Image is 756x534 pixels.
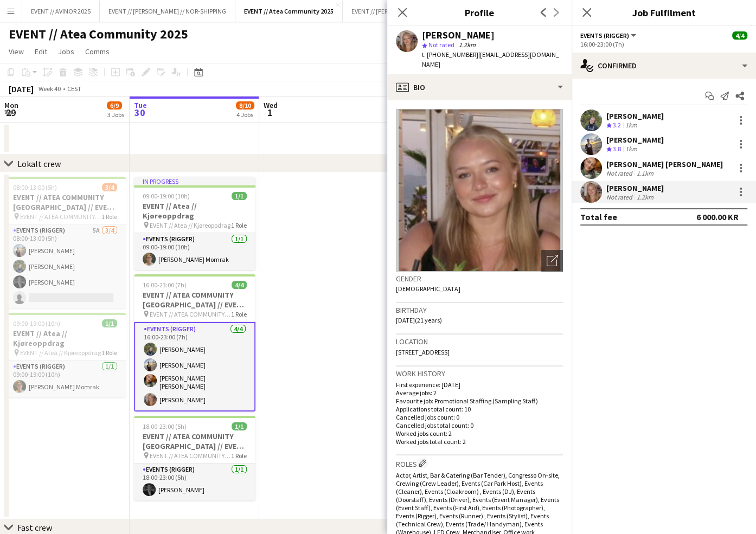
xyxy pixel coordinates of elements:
h3: Roles [396,458,563,469]
app-card-role: Events (Rigger)5A3/408:00-13:00 (5h)[PERSON_NAME][PERSON_NAME][PERSON_NAME] [4,224,126,308]
span: 09:00-19:00 (10h) [143,192,190,200]
div: Lokalt crew [17,158,61,169]
span: 09:00-19:00 (10h) [13,319,60,327]
span: 1 Role [231,221,247,229]
div: 16:00-23:00 (7h)4/4EVENT // ATEA COMMUNITY [GEOGRAPHIC_DATA] // EVENT CREW EVENT // ATEA COMMUNIT... [134,274,255,411]
span: Not rated [428,41,454,49]
a: View [4,44,28,59]
span: 3.2 [613,121,621,129]
h3: EVENT // ATEA COMMUNITY [GEOGRAPHIC_DATA] // EVENT CREW [134,432,255,451]
a: Edit [30,44,52,59]
h3: EVENT // Atea // Kjøreoppdrag [134,201,255,221]
div: In progress [134,177,255,185]
span: t. [PHONE_NUMBER] [422,50,478,59]
h3: EVENT // ATEA COMMUNITY [GEOGRAPHIC_DATA] // EVENT CREW [134,290,255,310]
span: Events (Rigger) [580,31,629,40]
h1: EVENT // Atea Community 2025 [9,26,188,42]
span: Mon [4,100,18,110]
div: [PERSON_NAME] [606,183,664,193]
h3: Job Fulfilment [572,5,756,20]
span: EVENT // ATEA COMMUNITY [GEOGRAPHIC_DATA] // EVENT CREW [20,213,101,221]
div: Fast crew [17,522,52,533]
div: 1.2km [635,193,656,201]
app-card-role: Events (Rigger)1/109:00-19:00 (10h)[PERSON_NAME] Momrak [134,233,255,270]
div: [DATE] [9,83,34,94]
span: 1/1 [232,192,247,200]
span: [STREET_ADDRESS] [396,348,450,356]
a: Jobs [54,44,79,59]
h3: Birthday [396,305,563,315]
div: 3 Jobs [107,111,124,119]
span: 3.8 [613,145,621,153]
span: Comms [85,47,110,56]
h3: Gender [396,274,563,284]
span: EVENT // Atea // Kjøreoppdrag [20,349,101,357]
p: Worked jobs total count: 2 [396,438,563,446]
app-card-role: Events (Rigger)1/109:00-19:00 (10h)[PERSON_NAME] Momrak [4,361,126,397]
div: [PERSON_NAME] [606,135,664,145]
div: 6 000.00 KR [696,211,739,222]
span: [DATE] (21 years) [396,316,442,324]
span: [DEMOGRAPHIC_DATA] [396,285,460,293]
div: Open photos pop-in [541,250,563,272]
h3: EVENT // ATEA COMMUNITY [GEOGRAPHIC_DATA] // EVENT CREW [4,192,126,212]
span: 1.2km [457,41,478,49]
a: Comms [81,44,114,59]
span: 08:00-13:00 (5h) [13,183,57,191]
span: 16:00-23:00 (7h) [143,281,187,289]
span: 1/1 [102,319,117,327]
div: Not rated [606,193,635,201]
span: 4/4 [232,281,247,289]
p: Average jobs: 2 [396,389,563,397]
span: Week 40 [36,85,63,93]
h3: Work history [396,369,563,378]
app-job-card: 08:00-13:00 (5h)3/4EVENT // ATEA COMMUNITY [GEOGRAPHIC_DATA] // EVENT CREW EVENT // ATEA COMMUNIT... [4,177,126,308]
span: EVENT // ATEA COMMUNITY [GEOGRAPHIC_DATA] // EVENT CREW [150,310,231,318]
p: Applications total count: 10 [396,405,563,413]
div: Not rated [606,169,635,177]
span: 1 Role [231,310,247,318]
span: 1 Role [231,452,247,460]
app-card-role: Events (Rigger)4/416:00-23:00 (7h)[PERSON_NAME][PERSON_NAME][PERSON_NAME] [PERSON_NAME][PERSON_NAME] [134,322,255,411]
app-card-role: Events (Rigger)1/118:00-23:00 (5h)[PERSON_NAME] [134,464,255,500]
span: Wed [264,100,278,110]
span: 6/9 [107,101,122,110]
div: Bio [387,74,572,100]
span: 18:00-23:00 (5h) [143,422,187,430]
p: Cancelled jobs count: 0 [396,413,563,421]
app-job-card: 09:00-19:00 (10h)1/1EVENT // Atea // Kjøreoppdrag EVENT // Atea // Kjøreoppdrag1 RoleEvents (Rigg... [4,313,126,397]
button: EVENT // [PERSON_NAME] // NOR-SHIPPING [100,1,235,22]
p: Favourite job: Promotional Staffing (Sampling Staff) [396,397,563,405]
app-job-card: In progress09:00-19:00 (10h)1/1EVENT // Atea // Kjøreoppdrag EVENT // Atea // Kjøreoppdrag1 RoleE... [134,177,255,270]
span: Jobs [58,47,74,56]
span: 3/4 [102,183,117,191]
div: 1km [623,121,639,130]
p: Cancelled jobs total count: 0 [396,421,563,429]
span: 30 [132,106,147,119]
div: Total fee [580,211,617,222]
img: Crew avatar or photo [396,109,563,272]
p: Worked jobs count: 2 [396,429,563,438]
span: 1 Role [101,349,117,357]
span: 4/4 [732,31,747,40]
h3: Profile [387,5,572,20]
div: 4 Jobs [236,111,254,119]
button: EVENT // AVINOR 2025 [22,1,100,22]
div: CEST [67,85,81,93]
span: 29 [3,106,18,119]
span: EVENT // ATEA COMMUNITY [GEOGRAPHIC_DATA] // EVENT CREW [150,452,231,460]
button: Events (Rigger) [580,31,638,40]
div: 1km [623,145,639,154]
button: EVENT // Atea Community 2025 [235,1,343,22]
span: 8/10 [236,101,254,110]
app-job-card: 18:00-23:00 (5h)1/1EVENT // ATEA COMMUNITY [GEOGRAPHIC_DATA] // EVENT CREW EVENT // ATEA COMMUNIT... [134,416,255,500]
span: | [EMAIL_ADDRESS][DOMAIN_NAME] [422,50,559,68]
div: [PERSON_NAME] [606,111,664,121]
span: Tue [134,100,147,110]
span: 1 Role [101,213,117,221]
div: Confirmed [572,53,756,79]
h3: EVENT // Atea // Kjøreoppdrag [4,329,126,348]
